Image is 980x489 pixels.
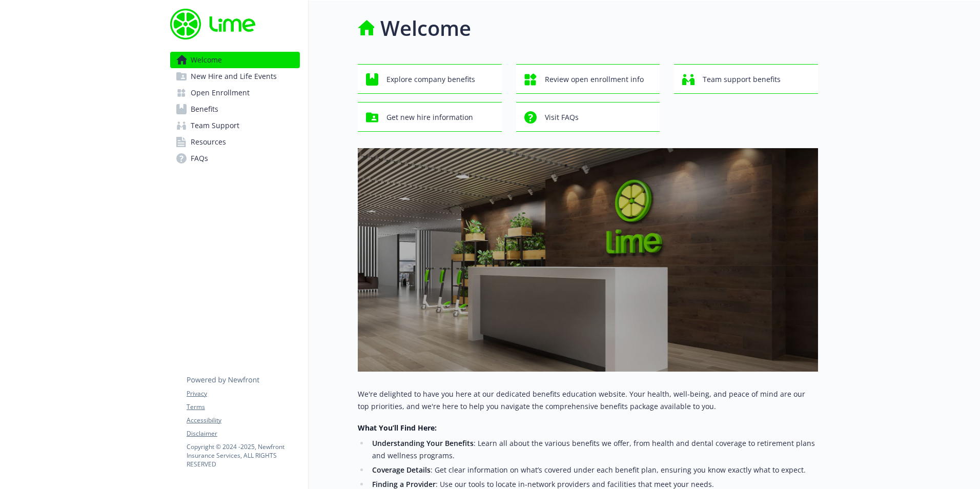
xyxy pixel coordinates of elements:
strong: What You’ll Find Here: [358,423,437,433]
strong: Coverage Details [372,465,431,475]
span: Open Enrollment [191,85,250,101]
span: Team Support [191,117,239,134]
span: FAQs [191,150,208,167]
li: : Learn all about the various benefits we offer, from health and dental coverage to retirement pl... [369,437,818,462]
a: New Hire and Life Events [170,68,300,85]
a: Accessibility [187,416,299,425]
button: Visit FAQs [516,102,660,132]
button: Explore company benefits [358,64,502,94]
a: Disclaimer [187,429,299,438]
li: : Get clear information on what’s covered under each benefit plan, ensuring you know exactly what... [369,464,818,476]
a: Terms [187,402,299,412]
strong: Understanding Your Benefits [372,438,474,448]
span: Visit FAQs [545,108,579,127]
a: Resources [170,134,300,150]
button: Review open enrollment info [516,64,660,94]
a: Privacy [187,389,299,398]
a: FAQs [170,150,300,167]
a: Welcome [170,52,300,68]
span: Benefits [191,101,218,117]
span: Team support benefits [703,70,781,89]
button: Get new hire information [358,102,502,132]
span: Resources [191,134,226,150]
strong: Finding a Provider [372,479,436,489]
button: Team support benefits [674,64,818,94]
span: Welcome [191,52,222,68]
a: Team Support [170,117,300,134]
p: We're delighted to have you here at our dedicated benefits education website. Your health, well-b... [358,388,818,413]
span: Get new hire information [386,108,473,127]
img: overview page banner [358,148,818,372]
span: Explore company benefits [386,70,475,89]
h1: Welcome [380,13,471,44]
span: Review open enrollment info [545,70,644,89]
a: Open Enrollment [170,85,300,101]
span: New Hire and Life Events [191,68,277,85]
p: Copyright © 2024 - 2025 , Newfront Insurance Services, ALL RIGHTS RESERVED [187,442,299,468]
a: Benefits [170,101,300,117]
